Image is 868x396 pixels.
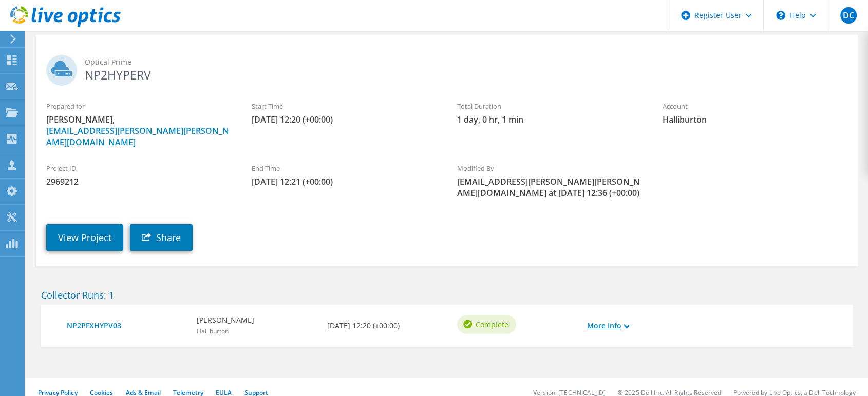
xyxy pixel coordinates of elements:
span: Halliburton [197,327,229,335]
b: [DATE] 12:20 (+00:00) [327,320,400,331]
label: Total Duration [457,101,642,111]
label: Start Time [252,101,437,111]
svg: \n [776,11,785,20]
label: Prepared for [46,101,231,111]
a: More Info [587,320,629,331]
span: 2969212 [46,176,231,187]
h2: NP2HYPERV [46,55,847,81]
span: Halliburton [663,114,847,125]
span: [PERSON_NAME], [46,114,231,148]
a: NP2PFXHYPV03 [67,320,186,331]
b: [PERSON_NAME] [197,314,254,326]
span: DC [840,7,857,24]
label: Project ID [46,163,231,173]
span: Optical Prime [85,56,847,68]
span: 1 day, 0 hr, 1 min [457,114,642,125]
h2: Collector Runs: 1 [41,289,853,301]
span: [DATE] 12:21 (+00:00) [252,176,437,187]
span: [DATE] 12:20 (+00:00) [252,114,437,125]
a: [EMAIL_ADDRESS][PERSON_NAME][PERSON_NAME][DOMAIN_NAME] [46,125,229,148]
a: Share [130,224,193,251]
span: Complete [476,319,508,330]
label: Account [663,101,847,111]
span: [EMAIL_ADDRESS][PERSON_NAME][PERSON_NAME][DOMAIN_NAME] at [DATE] 12:36 (+00:00) [457,176,642,199]
label: Modified By [457,163,642,173]
label: End Time [252,163,437,173]
a: View Project [46,224,123,251]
